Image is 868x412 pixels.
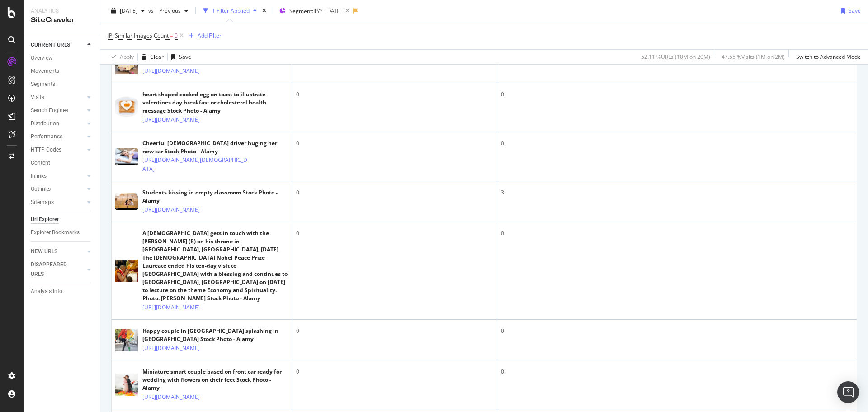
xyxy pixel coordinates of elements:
div: 0 [501,368,853,376]
div: 47.55 % Visits ( 1M on 2M ) [722,53,785,61]
div: 0 [501,229,853,237]
div: Save [179,53,191,61]
a: Inlinks [31,171,85,181]
div: Explorer Bookmarks [31,228,80,237]
a: Movements [31,66,94,76]
div: Analysis Info [31,287,62,296]
a: Sitemaps [31,198,85,207]
a: Overview [31,53,94,63]
span: Segment: IP/* [289,7,323,15]
div: 0 [501,90,853,99]
div: 0 [296,90,493,99]
button: 1 Filter Applied [199,4,260,18]
button: [DATE] [108,4,148,18]
button: Save [168,50,191,64]
a: DISAPPEARED URLS [31,260,85,279]
div: Sitemaps [31,198,54,207]
button: Apply [108,50,134,64]
a: NEW URLS [31,247,85,256]
div: Analytics [31,7,93,15]
span: vs [148,7,156,14]
a: Performance [31,132,85,142]
a: [URL][DOMAIN_NAME] [142,393,200,402]
div: 0 [501,327,853,335]
div: Students kissing in empty classroom Stock Photo - Alamy [142,189,288,205]
div: Open Intercom Messenger [837,381,859,403]
div: heart shaped cooked egg on toast to illustrate valentines day breakfast or cholesterol health mes... [142,90,288,115]
div: 0 [296,229,493,237]
div: Switch to Advanced Mode [796,53,861,61]
div: DISAPPEARED URLS [31,260,76,279]
div: Overview [31,53,52,63]
div: 0 [296,368,493,376]
div: NEW URLS [31,247,57,256]
div: Distribution [31,119,59,128]
div: Movements [31,66,59,76]
div: Save [849,7,861,14]
a: [URL][DOMAIN_NAME] [142,205,200,214]
div: Apply [120,53,134,61]
a: Url Explorer [31,215,94,224]
div: 3 [501,189,853,197]
a: Search Engines [31,106,85,115]
div: Outlinks [31,185,51,194]
button: Save [837,4,861,18]
div: Segments [31,80,55,89]
div: 0 [296,327,493,335]
a: Segments [31,80,94,89]
div: A [DEMOGRAPHIC_DATA] gets in touch with the [PERSON_NAME] (R) on his throne in [GEOGRAPHIC_DATA],... [142,229,288,303]
img: main image [115,148,138,165]
div: 0 [501,139,853,147]
span: IP: Similar Images Count [108,32,169,39]
button: Segment:IP/*[DATE] [276,4,342,18]
div: [DATE] [325,7,342,15]
a: Visits [31,93,85,102]
img: main image [115,255,138,287]
div: Clear [150,53,164,61]
div: Performance [31,132,62,142]
img: main image [115,90,138,126]
button: Previous [156,4,192,18]
button: Switch to Advanced Mode [793,50,861,64]
div: HTTP Codes [31,145,61,155]
div: SiteCrawler [31,15,93,25]
img: main image [115,193,138,210]
a: [URL][DOMAIN_NAME] [142,303,200,312]
div: times [260,6,268,15]
div: Miniature smart couple based on front car ready for wedding with flowers on their feet Stock Phot... [142,368,288,392]
a: Content [31,158,94,168]
div: 1 Filter Applied [212,7,250,14]
button: Add Filter [185,30,222,41]
div: Search Engines [31,106,68,115]
span: = [170,32,173,39]
a: [URL][DOMAIN_NAME] [142,344,200,353]
a: [URL][DOMAIN_NAME][DEMOGRAPHIC_DATA] [142,156,249,174]
div: 0 [296,189,493,197]
span: 2025 Aug. 1st [120,7,137,14]
div: Url Explorer [31,215,59,224]
div: CURRENT URLS [31,40,70,50]
div: Inlinks [31,171,47,181]
a: HTTP Codes [31,145,85,155]
div: Visits [31,93,44,102]
div: 0 [296,139,493,147]
a: Explorer Bookmarks [31,228,94,237]
button: Clear [138,50,164,64]
img: main image [115,322,138,358]
div: Add Filter [198,32,222,39]
div: Happy couple in [GEOGRAPHIC_DATA] splashing in [GEOGRAPHIC_DATA] Stock Photo - Alamy [142,327,288,343]
img: main image [115,367,138,403]
a: Analysis Info [31,287,94,296]
a: Outlinks [31,185,85,194]
div: Cheerful [DEMOGRAPHIC_DATA] driver huging her new car Stock Photo - Alamy [142,139,288,156]
a: [URL][DOMAIN_NAME] [142,66,200,76]
span: Previous [156,7,181,14]
a: CURRENT URLS [31,40,85,50]
div: Content [31,158,50,168]
a: Distribution [31,119,85,128]
div: 52.11 % URLs ( 10M on 20M ) [641,53,710,61]
span: 0 [175,29,178,42]
a: [URL][DOMAIN_NAME] [142,115,200,124]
